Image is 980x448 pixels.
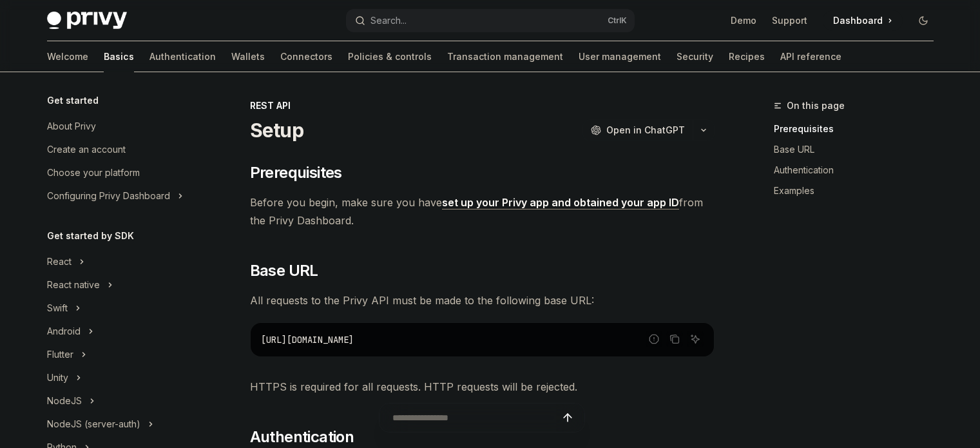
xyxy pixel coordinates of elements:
a: Wallets [231,41,265,72]
a: Authentication [149,41,216,72]
a: Base URL [774,139,944,160]
a: Basics [104,41,134,72]
button: Open in ChatGPT [582,119,693,141]
div: NodeJS [47,393,82,409]
a: Support [772,14,807,27]
button: Toggle Configuring Privy Dashboard section [37,184,202,208]
div: React native [47,277,100,293]
a: User management [579,41,661,72]
a: Policies & controls [348,41,432,72]
a: Demo [731,14,756,27]
button: Toggle React native section [37,273,202,297]
button: Toggle NodeJS section [37,389,202,413]
span: All requests to the Privy API must be made to the following base URL: [250,291,715,309]
span: Open in ChatGPT [606,124,685,137]
button: Toggle dark mode [913,10,934,31]
span: Dashboard [833,14,883,27]
a: Security [677,41,713,72]
button: Toggle React section [37,250,202,273]
a: Create an account [37,138,202,161]
a: Authentication [774,160,944,180]
a: About Privy [37,115,202,138]
a: Welcome [47,41,88,72]
button: Report incorrect code [646,331,662,347]
div: Choose your platform [47,165,140,180]
a: API reference [780,41,841,72]
h5: Get started [47,93,99,108]
span: [URL][DOMAIN_NAME] [261,334,354,346]
span: Before you begin, make sure you have from the Privy Dashboard. [250,193,715,229]
a: Recipes [729,41,765,72]
a: Choose your platform [37,161,202,184]
button: Open search [346,9,635,32]
h5: Get started by SDK [47,228,134,244]
div: NodeJS (server-auth) [47,416,140,432]
button: Toggle Swift section [37,297,202,320]
h1: Setup [250,119,303,142]
button: Copy the contents from the code block [666,331,683,347]
button: Ask AI [687,331,704,347]
div: About Privy [47,119,96,134]
button: Toggle Unity section [37,366,202,389]
div: Android [47,324,81,339]
button: Toggle Flutter section [37,343,202,366]
div: Unity [47,370,68,385]
div: Swift [47,300,68,316]
div: Search... [370,13,407,28]
a: Transaction management [447,41,563,72]
span: Prerequisites [250,162,342,183]
div: Flutter [47,347,73,362]
span: On this page [787,98,845,113]
div: React [47,254,72,269]
span: Ctrl K [608,15,627,26]
a: set up your Privy app and obtained your app ID [442,196,679,209]
span: Base URL [250,260,318,281]
a: Dashboard [823,10,903,31]
input: Ask a question... [392,404,559,432]
a: Connectors [280,41,332,72]
span: HTTPS is required for all requests. HTTP requests will be rejected. [250,378,715,396]
div: REST API [250,99,715,112]
button: Send message [559,409,577,427]
a: Examples [774,180,944,201]
a: Prerequisites [774,119,944,139]
div: Configuring Privy Dashboard [47,188,170,204]
img: dark logo [47,12,127,30]
button: Toggle NodeJS (server-auth) section [37,413,202,436]
button: Toggle Android section [37,320,202,343]
div: Create an account [47,142,126,157]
